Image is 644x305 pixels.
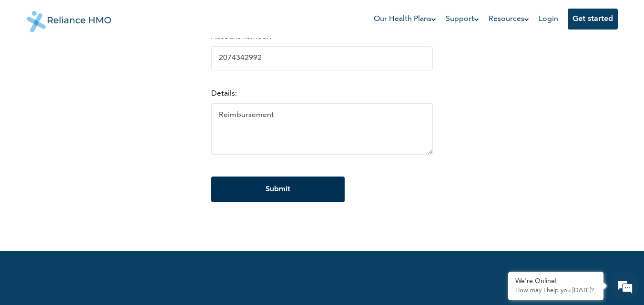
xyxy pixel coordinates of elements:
[539,15,558,23] a: Login
[489,13,529,25] a: Resources
[515,277,596,285] div: We're Online!
[568,9,618,30] button: Get started
[374,13,436,25] a: Our Health Plans
[27,4,112,32] img: Reliance HMO's Logo
[55,101,132,197] span: We're online!
[93,256,182,285] div: FAQs
[156,5,179,28] div: Minimize live chat window
[18,48,39,71] img: d_794563401_company_1708531726252_794563401
[50,53,160,66] div: Chat with us now
[5,272,93,279] span: Conversation
[211,177,345,202] input: Submit
[515,287,596,295] p: How may I help you today?
[5,222,182,256] textarea: Type your message and hit 'Enter'
[211,90,237,98] label: Details:
[446,13,479,25] a: Support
